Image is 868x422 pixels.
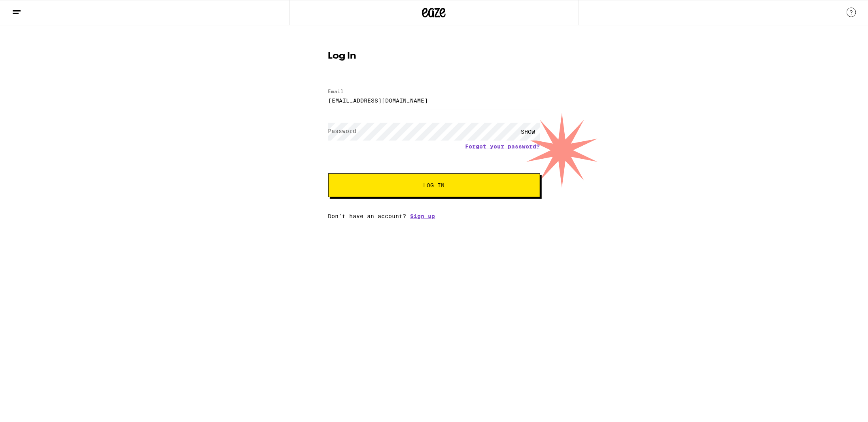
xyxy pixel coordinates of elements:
[328,213,540,219] div: Don't have an account?
[5,6,57,12] span: Hi. Need any help?
[328,51,540,61] h1: Log In
[328,91,540,109] input: Email
[516,123,540,141] div: SHOW
[328,173,540,197] button: Log In
[424,182,445,188] span: Log In
[328,89,344,94] label: Email
[465,143,540,150] a: Forgot your password?
[410,213,435,219] a: Sign up
[328,128,357,134] label: Password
